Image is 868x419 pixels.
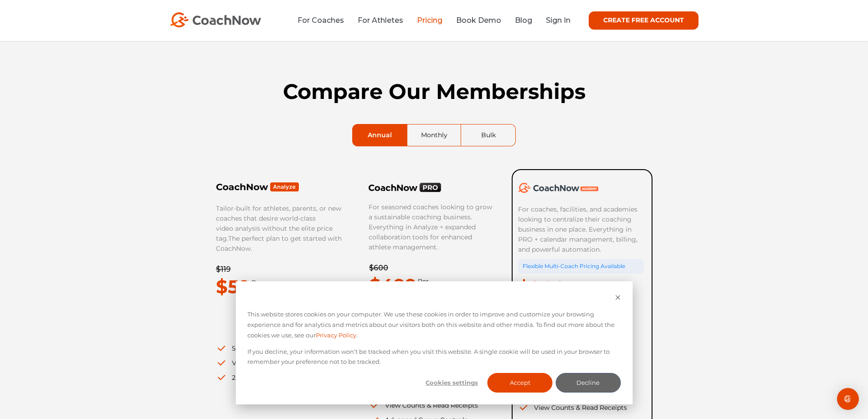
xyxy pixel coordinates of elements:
[216,182,299,192] img: Frame
[369,400,495,410] li: View Counts & Read Receipts
[216,343,342,353] li: 5 Spaces & Groups
[170,12,261,27] img: CoachNow Logo
[369,202,494,252] p: For seasoned coaches looking to grow a sustainable coaching business. Everything in Analyze + exp...
[546,16,570,25] a: Sign In
[369,264,388,272] del: $600
[416,278,431,293] span: Per Year
[216,312,330,332] iframe: Embedded CTA
[518,205,639,253] span: For coaches, facilities, and academies looking to centralize their coaching business in one place...
[298,16,344,25] a: For Coaches
[837,388,859,410] div: Open Intercom Messenger
[456,16,501,25] a: Book Demo
[216,358,342,368] li: Video/ Image Analysis Suite
[250,279,265,295] span: Per Year
[589,11,699,30] a: CREATE FREE ACCOUNT
[369,182,442,192] img: CoachNow PRO Logo Black
[566,280,581,295] span: Per Year
[515,16,532,25] a: Blog
[216,372,342,383] li: 250 Media Items in Library
[417,16,442,25] a: Pricing
[353,124,407,146] a: Annual
[518,183,598,193] img: CoachNow Academy Logo
[216,234,342,253] span: The perfect plan to get started with CoachNow.
[407,124,461,146] a: Monthly
[615,293,621,304] button: Dismiss cookie banner
[247,309,621,340] p: This website stores cookies on your computer. We use these cookies in order to improve and custom...
[488,373,553,393] button: Accept
[236,281,632,404] div: Cookie banner
[316,330,356,341] a: Privacy Policy
[419,373,484,393] button: Cookies settings
[461,124,515,146] a: Bulk
[216,204,341,243] span: Tailor-built for athletes, parents, or new coaches that desire world-class video analysis without...
[216,273,250,301] p: $59
[518,259,644,274] div: Flexible Multi-Coach Pricing Available
[518,274,566,302] p: $900
[555,373,621,393] button: Decline
[247,347,621,367] p: If you decline, your information won’t be tracked when you visit this website. A single cookie wi...
[369,271,416,300] p: $499
[518,403,644,413] li: View Counts & Read Receipts
[216,265,231,274] del: $119
[358,16,403,25] a: For Athletes
[216,79,653,104] h1: Compare Our Memberships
